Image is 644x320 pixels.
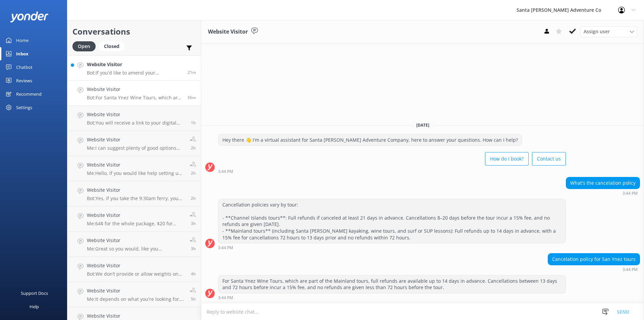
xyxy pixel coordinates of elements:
div: Support Docs [21,286,48,300]
div: What's the cancelation policy [566,177,640,189]
a: Website VisitorMe:Hello, if you would like help setting up a tour please call our number, we cann... [67,156,201,181]
h2: Conversations [72,25,196,38]
strong: 3:44 PM [218,246,233,250]
button: How do I book? [485,152,529,166]
h4: Website Visitor [87,136,185,143]
h4: Website Visitor [87,86,182,93]
div: Sep 04 2025 03:44pm (UTC -07:00) America/Tijuana [218,295,566,300]
span: Sep 04 2025 02:05pm (UTC -07:00) America/Tijuana [191,195,196,201]
div: Sep 04 2025 03:44pm (UTC -07:00) America/Tijuana [566,191,640,195]
h4: Website Visitor [87,212,185,219]
strong: 3:44 PM [218,296,233,300]
span: [DATE] [412,122,433,128]
a: Website VisitorBot:If you'd like to amend your reservation, please contact the Santa [PERSON_NAME... [67,55,201,81]
span: Sep 04 2025 04:19pm (UTC -07:00) America/Tijuana [187,70,196,75]
a: Website VisitorBot:We don’t provide or allow weights on our snorkeling tours. The wetsuits keep g... [67,257,201,282]
a: Closed [99,42,128,50]
div: Open [72,41,96,51]
p: Bot: Yes, if you take the 9:30am ferry, you should be able to participate in the 1:30pm tour. [87,195,186,201]
p: Me: I can suggest plenty of good options within [GEOGRAPHIC_DATA] but I may not have all the info... [87,145,185,151]
div: Help [30,300,39,313]
h4: Website Visitor [87,111,186,118]
div: Home [16,34,29,47]
span: Sep 04 2025 01:18pm (UTC -07:00) America/Tijuana [191,221,196,226]
div: Recommend [16,87,42,101]
h4: Website Visitor [87,161,185,169]
span: Sep 04 2025 12:19pm (UTC -07:00) America/Tijuana [191,271,196,277]
p: Bot: We don’t provide or allow weights on our snorkeling tours. The wetsuits keep guests naturall... [87,271,186,277]
a: Website VisitorMe:64$ for the whole package, $20 for either mask and snorkel or fins only, $39 fo... [67,207,201,232]
h4: Website Visitor [87,61,182,68]
div: Sep 04 2025 03:44pm (UTC -07:00) America/Tijuana [548,267,640,272]
span: Sep 04 2025 02:14pm (UTC -07:00) America/Tijuana [191,145,196,151]
h3: Website Visitor [208,28,248,36]
div: Assign User [580,26,637,37]
div: Sep 04 2025 03:44pm (UTC -07:00) America/Tijuana [218,169,566,174]
a: Website VisitorBot:Yes, if you take the 9:30am ferry, you should be able to participate in the 1:... [67,181,201,207]
p: Bot: If you'd like to amend your reservation, please contact the Santa [PERSON_NAME] Adventure Co... [87,70,182,76]
span: Sep 04 2025 03:44pm (UTC -07:00) America/Tijuana [187,95,196,100]
div: For Santa Ynez Wine Tours, which are part of the Mainland tours, full refunds are available up to... [218,275,566,293]
a: Open [72,42,99,50]
strong: 3:44 PM [218,170,233,174]
h4: Website Visitor [87,186,186,194]
span: Assign user [584,28,610,35]
p: Me: 64$ for the whole package, $20 for either mask and snorkel or fins only, $39 for mask, snorke... [87,221,185,227]
div: Cancelation policy for San Ynez tours [548,254,640,265]
div: Closed [99,41,124,51]
h4: Website Visitor [87,237,185,244]
h4: Website Visitor [87,262,186,269]
p: Bot: For Santa Ynez Wine Tours, which are part of the Mainland tours, full refunds are available ... [87,95,182,101]
div: Cancellation policies vary by tour: - **Channel Islands tours**: Full refunds if canceled at leas... [218,199,566,243]
a: Website VisitorMe:It depends on what you're looking for, we have part-time and closer to full-tim... [67,282,201,307]
span: Sep 04 2025 03:12pm (UTC -07:00) America/Tijuana [191,120,196,126]
div: Chatbot [16,60,33,74]
button: Contact us [532,152,566,166]
div: Inbox [16,47,29,60]
span: Sep 04 2025 01:16pm (UTC -07:00) America/Tijuana [191,246,196,252]
a: Website VisitorMe:Great so you would, like you mentioned, be able to make a 9:30 tour time with a... [67,232,201,257]
span: Sep 04 2025 02:09pm (UTC -07:00) America/Tijuana [191,170,196,176]
div: Settings [16,101,32,114]
h4: Website Visitor [87,312,186,320]
h4: Website Visitor [87,287,185,294]
p: Bot: You will receive a link to your digital waiver form in your confirmation email. Each guest m... [87,120,186,126]
p: Me: It depends on what you're looking for, we have part-time and closer to full-time schedules av... [87,296,185,302]
strong: 3:44 PM [623,268,638,272]
span: Sep 04 2025 11:36am (UTC -07:00) America/Tijuana [191,296,196,302]
p: Me: Hello, if you would like help setting up a tour please call our number, we cannot setup tours... [87,170,185,176]
p: Me: Great so you would, like you mentioned, be able to make a 9:30 tour time with an 8AM ferry ri... [87,246,185,252]
div: Reviews [16,74,32,87]
strong: 3:44 PM [623,191,638,195]
div: Sep 04 2025 03:44pm (UTC -07:00) America/Tijuana [218,245,566,250]
a: Website VisitorBot:For Santa Ynez Wine Tours, which are part of the Mainland tours, full refunds ... [67,81,201,106]
a: Website VisitorBot:You will receive a link to your digital waiver form in your confirmation email... [67,106,201,131]
a: Website VisitorMe:I can suggest plenty of good options within [GEOGRAPHIC_DATA] but I may not hav... [67,131,201,156]
div: Hey there 👋 I'm a virtual assistant for Santa [PERSON_NAME] Adventure Company, here to answer you... [218,134,522,146]
img: yonder-white-logo.png [10,11,49,22]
